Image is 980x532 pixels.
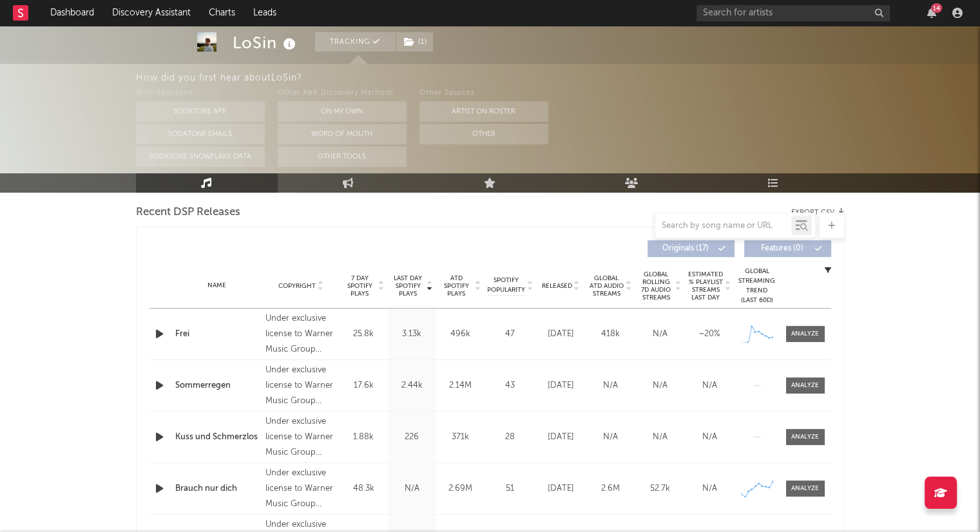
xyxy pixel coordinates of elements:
[655,221,791,231] input: Search by song name or URL
[315,32,396,52] button: Tracking
[265,466,336,512] div: Under exclusive license to Warner Music Group Germany Holding GmbH, © 2024 LoSin
[278,146,407,167] button: Other Tools
[439,328,481,341] div: 496k
[488,328,533,341] div: 47
[639,431,682,444] div: N/A
[265,311,336,357] div: Under exclusive license to Warner Music Group Germany Holding GmbH, © 2025 LoSin
[539,431,582,444] div: [DATE]
[791,209,845,216] button: Export CSV
[175,281,260,290] div: Name
[542,282,572,290] span: Released
[648,240,735,257] button: Originals(17)
[688,482,731,495] div: N/A
[688,328,731,341] div: ~ 20 %
[439,379,481,392] div: 2.14M
[688,379,731,392] div: N/A
[656,245,715,252] span: Originals ( 17 )
[439,482,481,495] div: 2.69M
[927,8,936,18] button: 14
[278,124,407,144] button: Word Of Mouth
[278,86,407,101] div: Other A&R Discovery Methods
[278,101,407,122] button: On My Own
[419,124,548,144] button: Other
[487,276,525,295] span: Spotify Popularity
[136,124,265,144] button: Sodatone Emails
[589,431,632,444] div: N/A
[753,245,812,252] span: Features ( 0 )
[136,146,265,167] button: Sodatone Snowflake Data
[343,482,385,495] div: 48.3k
[136,101,265,122] button: Sodatone App
[639,271,674,301] span: Global Rolling 7D Audio Streams
[391,482,433,495] div: N/A
[931,3,942,13] div: 14
[589,274,624,298] span: Global ATD Audio Streams
[439,431,481,444] div: 371k
[343,328,385,341] div: 25.8k
[391,379,433,392] div: 2.44k
[488,379,533,392] div: 43
[419,101,548,122] button: Artist on Roster
[639,482,682,495] div: 52.7k
[175,431,260,444] a: Kuss und Schmerzlos
[343,379,385,392] div: 17.6k
[265,363,336,409] div: Under exclusive license to Warner Music Group Germany Holding GmbH, © 2024 LoSin
[343,431,385,444] div: 1.88k
[539,482,582,495] div: [DATE]
[697,5,890,21] input: Search for artists
[391,328,433,341] div: 3.13k
[589,379,632,392] div: N/A
[136,205,240,220] span: Recent DSP Releases
[278,282,316,290] span: Copyright
[391,274,425,298] span: Last Day Spotify Plays
[175,379,260,392] a: Sommerregen
[688,271,724,301] span: Estimated % Playlist Streams Last Day
[639,328,682,341] div: N/A
[175,482,260,495] a: Brauch nur dich
[265,414,336,461] div: Under exclusive license to Warner Music Group Germany Holding GmbH, © 2024 LoSin
[233,32,299,53] div: LoSin
[396,32,433,52] button: (1)
[488,431,533,444] div: 28
[744,240,831,257] button: Features(0)
[539,328,582,341] div: [DATE]
[175,328,260,341] a: Frei
[136,86,265,101] div: With Sodatone
[391,431,433,444] div: 226
[488,482,533,495] div: 51
[396,32,434,52] span: ( 1 )
[639,379,682,392] div: N/A
[539,379,582,392] div: [DATE]
[738,267,776,305] div: Global Streaming Trend (Last 60D)
[688,431,731,444] div: N/A
[589,482,632,495] div: 2.6M
[419,86,548,101] div: Other Sources
[439,274,474,298] span: ATD Spotify Plays
[343,274,377,298] span: 7 Day Spotify Plays
[589,328,632,341] div: 418k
